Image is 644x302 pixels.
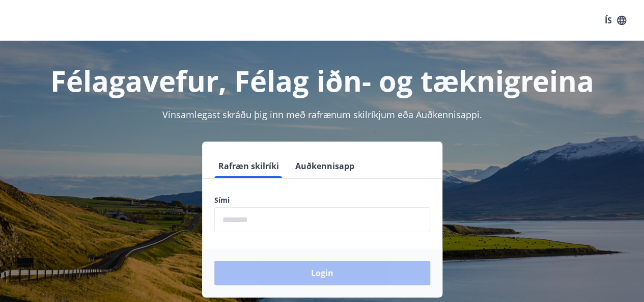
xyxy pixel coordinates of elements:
[291,154,358,178] button: Auðkennisapp
[214,195,430,205] label: Sími
[214,154,283,178] button: Rafræn skilríki
[12,61,632,100] h1: Félagavefur, Félag iðn- og tæknigreina
[162,108,482,121] span: Vinsamlegast skráðu þig inn með rafrænum skilríkjum eða Auðkennisappi.
[599,11,632,30] button: ÍS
